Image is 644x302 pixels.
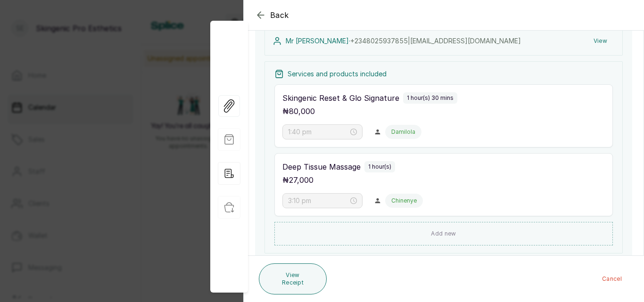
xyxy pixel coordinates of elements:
[286,36,521,46] p: Mr [PERSON_NAME] ·
[594,270,629,287] button: Cancel
[288,196,348,206] input: Select time
[368,163,391,171] p: 1 hour(s)
[288,69,387,79] p: Services and products included
[391,197,417,204] p: Chinenye
[259,263,327,294] button: View Receipt
[274,222,613,245] button: Add new
[350,37,521,45] span: +234 8025937855 | [EMAIL_ADDRESS][DOMAIN_NAME]
[255,9,289,21] button: Back
[391,128,415,136] p: Damilola
[282,92,399,104] p: Skingenic Reset & Glo Signature
[282,174,314,186] p: ₦
[282,161,361,172] p: Deep Tissue Massage
[270,9,289,21] span: Back
[282,106,315,117] p: ₦
[407,94,454,102] p: 1 hour(s) 30 mins
[288,127,348,137] input: Select time
[586,33,615,49] button: View
[289,175,314,185] span: 27,000
[289,106,315,116] span: 80,000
